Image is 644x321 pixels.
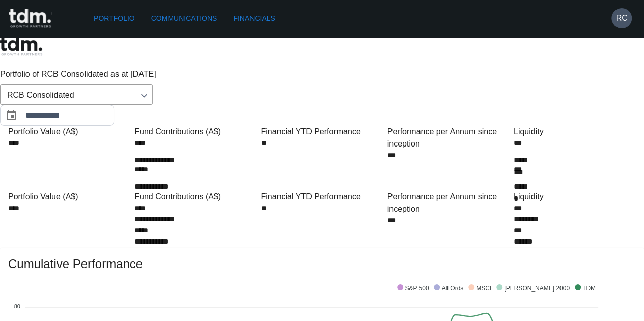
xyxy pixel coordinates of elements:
[611,8,632,28] button: RC
[434,285,463,292] span: All Ords
[615,12,627,24] h6: RC
[134,126,257,138] div: Fund Contributions (A$)
[397,285,429,292] span: S&P 500
[90,9,139,28] a: Portfolio
[261,126,383,138] div: Financial YTD Performance
[8,191,130,203] div: Portfolio Value (A$)
[387,126,510,150] div: Performance per Annum since inception
[8,256,636,272] span: Cumulative Performance
[514,191,636,203] div: Liquidity
[229,9,279,28] a: Financials
[468,285,491,292] span: MSCI
[134,191,257,203] div: Fund Contributions (A$)
[147,9,221,28] a: Communications
[387,191,510,215] div: Performance per Annum since inception
[1,105,21,126] button: Choose date, selected date is Aug 31, 2025
[261,191,383,203] div: Financial YTD Performance
[575,285,596,292] span: TDM
[496,285,570,292] span: [PERSON_NAME] 2000
[514,126,636,138] div: Liquidity
[8,126,130,138] div: Portfolio Value (A$)
[14,303,20,309] tspan: 80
